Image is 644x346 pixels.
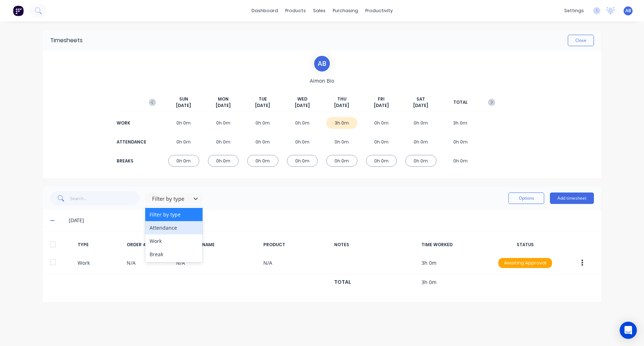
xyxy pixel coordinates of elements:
[145,248,203,261] div: Break
[334,102,349,109] span: [DATE]
[69,216,594,224] div: [DATE]
[416,96,425,102] span: SAT
[70,191,140,205] input: Search...
[297,96,307,102] span: WED
[255,102,270,109] span: [DATE]
[127,242,170,248] div: ORDER #
[287,117,318,129] div: 0h 0m
[145,221,203,234] div: Attendance
[625,8,631,14] span: AB
[218,96,229,102] span: MON
[498,258,552,268] div: Awaiting Approval
[295,102,310,109] span: [DATE]
[568,35,594,46] button: Close
[216,102,231,109] span: [DATE]
[326,155,357,167] div: 0h 0m
[247,136,278,148] div: 0h 0m
[145,234,203,248] div: Work
[287,136,318,148] div: 0h 0m
[366,136,397,148] div: 0h 0m
[326,136,357,148] div: 0h 0m
[176,242,258,248] div: CUSTOMER NAME
[247,117,278,129] div: 0h 0m
[445,117,476,129] div: 3h 0m
[208,136,239,148] div: 0h 0m
[413,102,428,109] span: [DATE]
[334,242,416,248] div: NOTES
[287,155,318,167] div: 0h 0m
[259,96,267,102] span: TUE
[248,5,282,16] a: dashboard
[445,155,476,167] div: 0h 0m
[329,5,362,16] div: purchasing
[337,96,346,102] span: THU
[168,155,199,167] div: 0h 0m
[405,117,436,129] div: 0h 0m
[550,193,594,204] button: Add timesheet
[366,117,397,129] div: 0h 0m
[493,242,558,248] div: STATUS
[326,117,357,129] div: 3h 0m
[310,77,334,84] span: Aimon Bio
[145,208,203,221] div: Filter by type
[366,155,397,167] div: 0h 0m
[176,102,191,109] span: [DATE]
[405,136,436,148] div: 0h 0m
[561,5,587,16] div: settings
[309,5,329,16] div: sales
[374,102,389,109] span: [DATE]
[208,155,239,167] div: 0h 0m
[378,96,385,102] span: FRI
[78,242,121,248] div: TYPE
[208,117,239,129] div: 0h 0m
[247,155,278,167] div: 0h 0m
[453,99,468,106] span: TOTAL
[405,155,436,167] div: 0h 0m
[313,55,331,73] div: A B
[117,120,145,126] div: WORK
[362,5,396,16] div: productivity
[282,5,309,16] div: products
[117,139,145,145] div: ATTENDANCE
[508,193,544,204] button: Options
[263,242,328,248] div: PRODUCT
[117,158,145,164] div: BREAKS
[620,322,637,339] div: Open Intercom Messenger
[168,117,199,129] div: 0h 0m
[421,242,487,248] div: TIME WORKED
[168,136,199,148] div: 0h 0m
[445,136,476,148] div: 0h 0m
[50,36,83,45] div: Timesheets
[13,5,24,16] img: Factory
[179,96,188,102] span: SUN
